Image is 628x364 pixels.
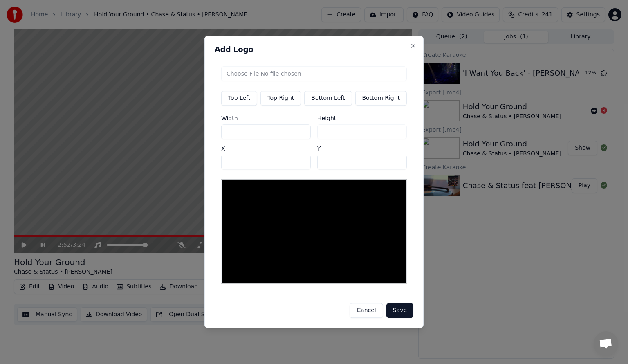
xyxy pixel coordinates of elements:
[304,91,352,106] button: Bottom Left
[386,303,413,318] button: Save
[215,46,413,53] h2: Add Logo
[260,91,301,106] button: Top Right
[317,146,407,151] label: Y
[355,91,407,106] button: Bottom Right
[221,115,311,121] label: Width
[221,146,311,151] label: X
[350,303,383,318] button: Cancel
[221,91,257,106] button: Top Left
[317,115,407,121] label: Height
